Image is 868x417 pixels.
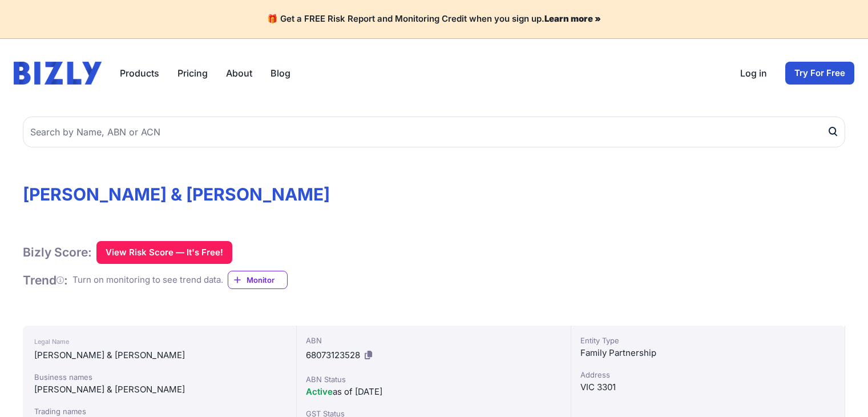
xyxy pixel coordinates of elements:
[14,14,854,25] h4: 🎁 Get a FREE Risk Report and Monitoring Credit when you sign up.
[34,383,285,396] div: [PERSON_NAME] & [PERSON_NAME]
[785,62,854,85] a: Try For Free
[96,241,232,264] button: View Risk Score — It's Free!
[580,380,835,394] div: VIC 3301
[23,184,845,205] h1: [PERSON_NAME] & [PERSON_NAME]
[34,371,285,383] div: Business names
[23,272,68,288] h1: Trend :
[34,406,285,417] div: Trading names
[226,66,252,80] a: About
[23,117,845,147] input: Search by Name, ABN or ACN
[72,274,223,287] div: Turn on monitoring to see trend data.
[247,274,287,286] span: Monitor
[306,374,561,385] div: ABN Status
[580,346,835,360] div: Family Partnership
[177,66,208,80] a: Pricing
[306,335,561,346] div: ABN
[228,271,288,289] a: Monitor
[34,335,285,348] div: Legal Name
[544,13,601,24] a: Learn more »
[271,66,290,80] a: Blog
[120,66,159,80] button: Products
[306,385,561,399] div: as of [DATE]
[306,350,360,360] span: 68073123528
[580,369,835,380] div: Address
[740,66,767,80] a: Log in
[580,335,835,346] div: Entity Type
[306,386,333,397] span: Active
[23,244,92,260] h1: Bizly Score:
[34,348,285,362] div: [PERSON_NAME] & [PERSON_NAME]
